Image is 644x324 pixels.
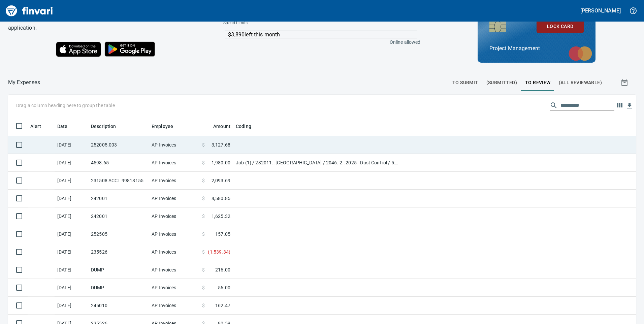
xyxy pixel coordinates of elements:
[213,122,230,130] span: Amount
[101,38,159,60] img: Get it on Google Play
[149,279,199,297] td: AP Invoices
[537,20,584,33] button: Lock Card
[223,20,333,27] span: Spend Limits
[8,14,206,33] h6: You can also control your card and submit expenses from our iPhone or Android application.
[55,207,88,225] td: [DATE]
[208,249,230,255] span: ( 1,539.34 )
[149,154,199,172] td: AP Invoices
[489,44,584,53] p: Project Management
[202,266,205,273] span: $
[149,225,199,243] td: AP Invoices
[55,243,88,261] td: [DATE]
[149,243,199,261] td: AP Invoices
[88,225,149,243] td: 252505
[228,31,417,39] p: $3,890 left this month
[88,154,149,172] td: 4598.65
[486,78,517,87] span: (Submitted)
[57,122,68,130] span: Date
[202,195,205,202] span: $
[8,78,40,87] nav: breadcrumb
[579,5,622,16] button: [PERSON_NAME]
[88,190,149,207] td: 242001
[55,279,88,297] td: [DATE]
[215,266,230,273] span: 216.00
[218,284,230,291] span: 56.00
[525,78,551,87] span: To Review
[88,136,149,154] td: 252005.003
[218,39,420,45] p: Online allowed
[542,22,578,31] span: Lock Card
[8,78,40,87] p: My Expenses
[149,190,199,207] td: AP Invoices
[212,177,230,184] span: 2,093.69
[55,136,88,154] td: [DATE]
[88,207,149,225] td: 242001
[88,297,149,315] td: 245010
[55,261,88,279] td: [DATE]
[88,243,149,261] td: 235526
[215,231,230,237] span: 157.05
[149,136,199,154] td: AP Invoices
[236,122,260,130] span: Coding
[580,7,621,14] h5: [PERSON_NAME]
[452,78,478,87] span: To Submit
[202,141,205,148] span: $
[614,74,636,91] button: Show transactions within a particular date range
[149,261,199,279] td: AP Invoices
[149,207,199,225] td: AP Invoices
[149,172,199,190] td: AP Invoices
[152,122,182,130] span: Employee
[559,78,602,87] span: (All Reviewable)
[236,122,251,130] span: Coding
[565,43,595,64] img: mastercard.svg
[88,279,149,297] td: DUMP
[202,231,205,237] span: $
[149,297,199,315] td: AP Invoices
[55,172,88,190] td: [DATE]
[91,122,125,130] span: Description
[202,159,205,166] span: $
[88,172,149,190] td: 231508 ACCT 99818155
[4,3,55,19] img: Finvari
[55,297,88,315] td: [DATE]
[202,213,205,220] span: $
[88,261,149,279] td: DUMP
[16,102,115,109] p: Drag a column heading here to group the table
[215,302,230,309] span: 162.47
[212,141,230,148] span: 3,127.68
[91,122,116,130] span: Description
[202,177,205,184] span: $
[202,249,205,255] span: $
[57,122,76,130] span: Date
[30,122,50,130] span: Alert
[202,302,205,309] span: $
[212,159,230,166] span: 1,980.00
[233,154,401,172] td: Job (1) / 232011.: [GEOGRAPHIC_DATA] / 2046. 2.: 2025 - Dust Control / 5: Other
[204,122,230,130] span: Amount
[56,42,101,57] img: Download on the App Store
[30,122,41,130] span: Alert
[624,101,635,111] button: Download Table
[212,213,230,220] span: 1,625.32
[212,195,230,202] span: 4,580.85
[55,154,88,172] td: [DATE]
[152,122,173,130] span: Employee
[202,284,205,291] span: $
[55,225,88,243] td: [DATE]
[614,100,624,110] button: Choose columns to display
[55,190,88,207] td: [DATE]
